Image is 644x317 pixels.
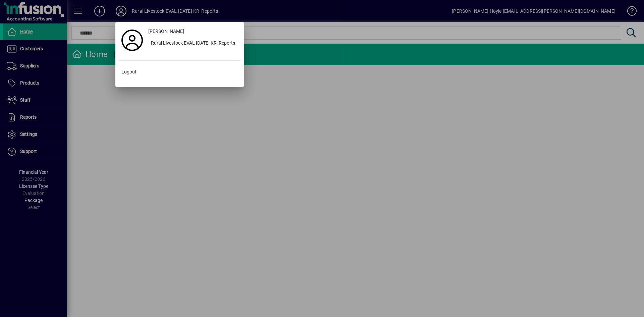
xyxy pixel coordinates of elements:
a: Profile [119,34,146,46]
a: [PERSON_NAME] [146,25,240,38]
span: [PERSON_NAME] [148,28,184,35]
button: Logout [119,66,240,78]
span: Logout [121,68,137,75]
button: Rural Livestock EVAL [DATE] KR_Reports [146,38,240,50]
